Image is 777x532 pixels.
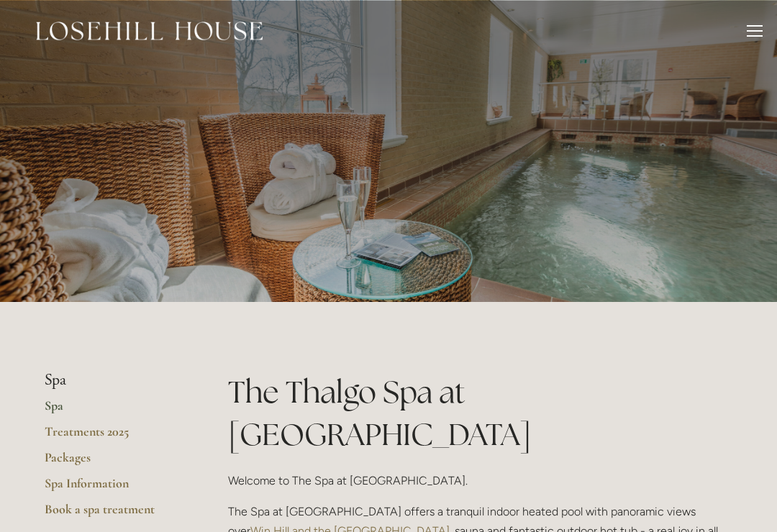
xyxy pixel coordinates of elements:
h1: The Thalgo Spa at [GEOGRAPHIC_DATA] [228,371,732,456]
a: Book a spa treatment [45,501,182,527]
img: Losehill House [36,22,263,40]
li: Spa [45,371,182,390]
a: Treatments 2025 [45,423,182,449]
a: Packages [45,449,182,475]
p: Welcome to The Spa at [GEOGRAPHIC_DATA]. [228,471,732,490]
a: Spa [45,398,182,423]
a: Spa Information [45,475,182,501]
